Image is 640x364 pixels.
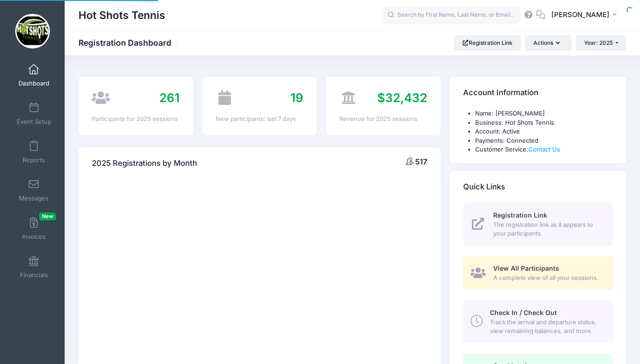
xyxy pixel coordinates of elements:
input: Search by First Name, Last Name, or Email... [382,6,520,24]
a: View All Participants A complete view of all your sessions. [463,256,613,290]
span: Year: 2025 [584,39,613,46]
button: Actions [525,35,571,51]
li: Business: Hot Shots Tennis [475,118,613,127]
span: 261 [159,91,180,105]
span: View All Participants [493,264,559,272]
span: Reports [23,156,45,164]
span: Messages [19,194,48,202]
div: New participants: last 7 days [216,115,303,124]
button: Year: 2025 [576,35,626,51]
span: $32,432 [377,91,427,105]
span: Event Setup [17,118,51,126]
span: 517 [415,157,427,166]
span: Check In / Check Out [490,309,557,316]
a: Registration Link The registration link as it appears to your participants. [463,203,613,246]
span: Invoices [22,233,46,241]
a: Event Setup [12,97,56,130]
span: The registration link as it appears to your participants. [493,220,602,238]
span: Track the arrival and departure status, view remaining balances, and more. [490,318,602,336]
button: [PERSON_NAME] [545,5,626,26]
a: InvoicesNew [12,212,56,245]
li: Payments: Connected [475,136,613,146]
span: Dashboard [18,79,49,87]
a: Check In / Check Out Track the arrival and departure status, view remaining balances, and more. [463,300,613,343]
span: Registration Link [493,211,547,219]
div: Revenue for 2025 sessions [339,115,427,124]
span: Financials [20,271,48,279]
li: Name: [PERSON_NAME] [475,109,613,118]
span: [PERSON_NAME] [551,10,610,20]
a: Messages [12,174,56,206]
li: Account: Active [475,127,613,136]
li: Customer Service: [475,145,613,154]
span: A complete view of all your sessions. [493,273,602,283]
h1: Hot Shots Tennis [78,5,165,26]
h4: Account Information [463,80,538,106]
span: New [39,212,56,220]
h4: 2025 Registrations by Month [92,151,197,177]
a: Dashboard [12,59,56,91]
h1: Registration Dashboard [78,38,179,48]
h4: Quick Links [463,174,505,200]
img: Hot Shots Tennis [15,14,50,49]
div: Participants for 2025 sessions [92,115,180,124]
a: Reports [12,136,56,168]
span: 19 [290,91,303,105]
a: Registration Link [454,35,521,51]
a: Financials [12,251,56,283]
a: Contact Us [528,146,560,153]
